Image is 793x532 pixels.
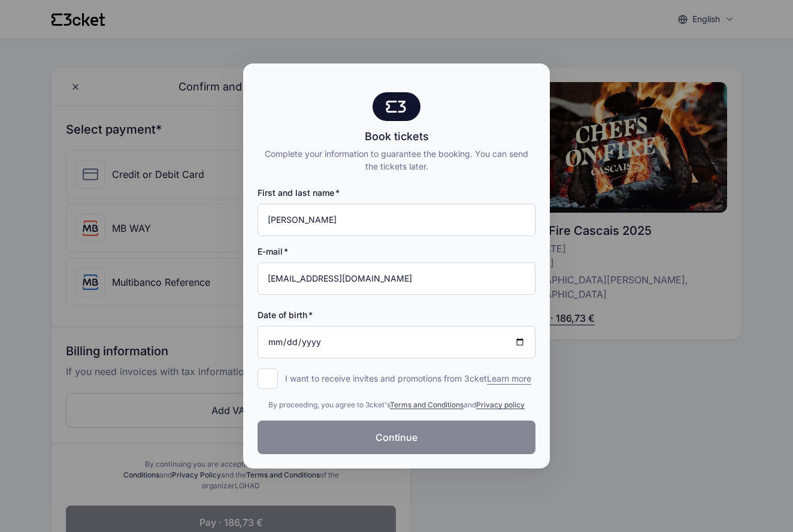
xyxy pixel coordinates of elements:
[258,309,313,321] label: Date of birth
[258,204,535,236] input: First and last name
[258,246,288,258] label: E-mail
[476,400,525,409] a: Privacy policy
[376,430,417,445] span: Continue
[285,373,531,385] p: I want to receive invites and promotions from 3cket
[258,421,535,454] button: Continue
[258,187,340,199] label: First and last name
[258,326,535,358] input: Date of birth
[487,373,531,385] span: Learn more
[258,147,535,173] div: Complete your information to guarantee the booking. You can send the tickets later.
[258,128,535,145] div: Book tickets
[258,399,535,411] div: By proceeding, you agree to 3cket's and
[390,400,464,409] a: Terms and Conditions
[258,262,535,295] input: E-mail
